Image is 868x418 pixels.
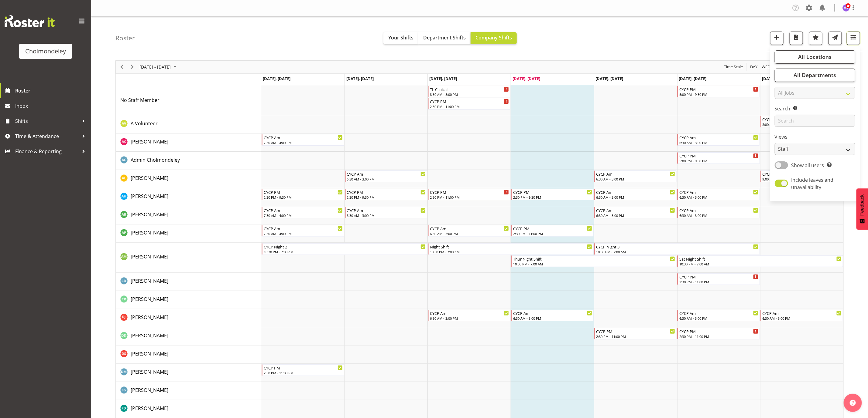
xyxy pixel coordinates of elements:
td: Abigail Chessum resource [116,133,261,152]
button: Timeline Week [761,63,773,71]
a: [PERSON_NAME] [131,174,168,182]
img: victoria-spackman5507.jpg [842,4,850,12]
div: CYCP PM [679,153,758,159]
span: All Departments [794,71,836,79]
button: Feedback - Show survey [856,188,868,230]
td: Carole Rodden resource [116,291,261,309]
span: [PERSON_NAME] [131,405,168,412]
span: [PERSON_NAME] [131,314,168,321]
span: [PERSON_NAME] [131,350,168,357]
a: Admin Cholmondeley [131,156,180,163]
div: 6:30 AM - 3:00 PM [513,316,592,321]
div: 6:30 AM - 3:00 PM [430,316,509,321]
button: Add a new shift [770,32,784,45]
td: Ally Brown resource [116,206,261,224]
div: previous period [117,61,127,73]
div: CYCP PM [430,189,509,195]
button: Send a list of all shifts for the selected filtered period to all rostered employees. [829,32,842,45]
div: 2:30 PM - 11:00 PM [264,370,343,375]
div: 7:30 AM - 4:00 PM [264,140,343,145]
td: Admin Cholmondeley resource [116,152,261,170]
div: No Staff Member"s event - CYCP PM Begin From Wednesday, October 1, 2025 at 2:30:00 PM GMT+13:00 E... [428,98,510,110]
div: CYCP PM [679,86,758,92]
a: [PERSON_NAME] [131,314,168,321]
span: All Locations [798,53,832,60]
div: 6:30 AM - 3:00 PM [679,140,758,145]
div: Danielle Jeffery"s event - CYCP Am Begin From Sunday, October 5, 2025 at 6:30:00 AM GMT+13:00 End... [760,310,843,321]
td: Amelie Paroll resource [116,224,261,243]
div: Amelie Paroll"s event - CYCP Am Begin From Monday, September 29, 2025 at 7:30:00 AM GMT+13:00 End... [262,225,344,237]
div: Andrea McMurray"s event - Night Shift Begin From Wednesday, October 1, 2025 at 10:30:00 PM GMT+13... [428,243,593,255]
div: CYCP PM [596,328,675,334]
div: Ally Brown"s event - CYCP Am Begin From Monday, September 29, 2025 at 7:30:00 AM GMT+13:00 Ends A... [262,207,344,218]
span: [DATE], [DATE] [596,76,623,81]
div: CYCP Night 2 [264,244,426,250]
span: [PERSON_NAME] [131,369,168,375]
a: [PERSON_NAME] [131,295,168,303]
span: [DATE], [DATE] [346,76,374,81]
img: help-xxl-2.png [850,400,856,406]
div: 2:30 PM - 11:00 PM [513,231,592,236]
div: Camille Davidson"s event - CYCP PM Begin From Saturday, October 4, 2025 at 2:30:00 PM GMT+13:00 E... [677,273,760,285]
div: Ally Brown"s event - CYCP Am Begin From Friday, October 3, 2025 at 6:30:00 AM GMT+13:00 Ends At F... [594,207,677,218]
div: CYCP Am [763,171,842,177]
div: CYCP Am [430,310,509,316]
div: Dejay Davison"s event - CYCP PM Begin From Saturday, October 4, 2025 at 2:30:00 PM GMT+13:00 Ends... [677,328,760,339]
a: [PERSON_NAME] [131,253,168,260]
div: 6:30 AM - 3:00 PM [596,213,675,218]
input: Search [775,115,855,127]
div: Danielle Jeffery"s event - CYCP Am Begin From Saturday, October 4, 2025 at 6:30:00 AM GMT+13:00 E... [677,310,760,321]
span: [PERSON_NAME] [131,138,168,145]
div: 6:30 AM - 3:00 PM [596,195,675,200]
div: 7:30 AM - 4:00 PM [264,231,343,236]
div: Andrea McMurray"s event - CYCP Night 2 Begin From Monday, September 29, 2025 at 10:30:00 PM GMT+1... [262,243,427,255]
div: 2:30 PM - 11:00 PM [430,104,509,109]
a: No Staff Member [120,96,160,104]
td: Diane Sowerby resource [116,346,261,364]
a: [PERSON_NAME] [131,405,168,412]
a: [PERSON_NAME] [131,277,168,285]
div: CYCP PM [513,189,592,195]
div: 2:30 PM - 11:00 PM [430,195,509,200]
td: Dion McCormick resource [116,364,261,382]
div: 9:00 AM - 1:00 PM [763,177,842,181]
div: No Staff Member"s event - CYCP PM Begin From Saturday, October 4, 2025 at 5:00:00 PM GMT+13:00 En... [677,86,760,97]
div: Admin Cholmondeley"s event - CYCP PM Begin From Saturday, October 4, 2025 at 5:00:00 PM GMT+13:00... [677,152,760,164]
div: 2:30 PM - 11:00 PM [679,334,758,339]
span: Inbox [15,101,88,110]
div: CYCP Am [679,134,758,140]
img: Rosterit website logo [5,15,55,27]
span: [PERSON_NAME] [131,211,168,218]
span: Week [761,63,773,71]
span: Show all users [791,162,824,169]
div: 6:30 AM - 3:00 PM [679,195,758,200]
div: CYCP Am [347,207,426,213]
div: 5:00 PM - 9:30 PM [679,158,758,163]
span: Your Shifts [388,34,413,41]
div: 2:30 PM - 9:30 PM [264,195,343,200]
td: Andrea McMurray resource [116,243,261,273]
div: 7:30 AM - 4:00 PM [264,213,343,218]
div: 8:30 AM - 5:00 PM [430,92,509,97]
div: Night Shift [430,244,592,250]
span: Time Scale [723,63,743,71]
div: 2:30 PM - 11:00 PM [596,334,675,339]
div: Alexzarn Harmer"s event - CYCP Am Begin From Saturday, October 4, 2025 at 6:30:00 AM GMT+13:00 En... [677,189,760,200]
div: 6:30 AM - 3:00 PM [763,316,842,321]
button: October 2025 [139,63,179,71]
div: CYCP Am [679,207,758,213]
div: CYCP Am [596,189,675,195]
h4: Roster [115,35,135,42]
span: [DATE], [DATE] [429,76,457,81]
div: CYCP PM [430,98,509,104]
div: 2:30 PM - 11:00 PM [679,279,758,284]
button: Filter Shifts [847,32,860,45]
div: Andrea McMurray"s event - Sat Night Shift Begin From Saturday, October 4, 2025 at 10:30:00 PM GMT... [677,255,843,267]
div: 6:30 AM - 3:00 PM [679,316,758,321]
td: Alexandra Landolt resource [116,170,261,188]
button: Download a PDF of the roster according to the set date range. [790,32,803,45]
span: [DATE], [DATE] [513,76,540,81]
div: 10:30 PM - 7:00 AM [513,261,675,266]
